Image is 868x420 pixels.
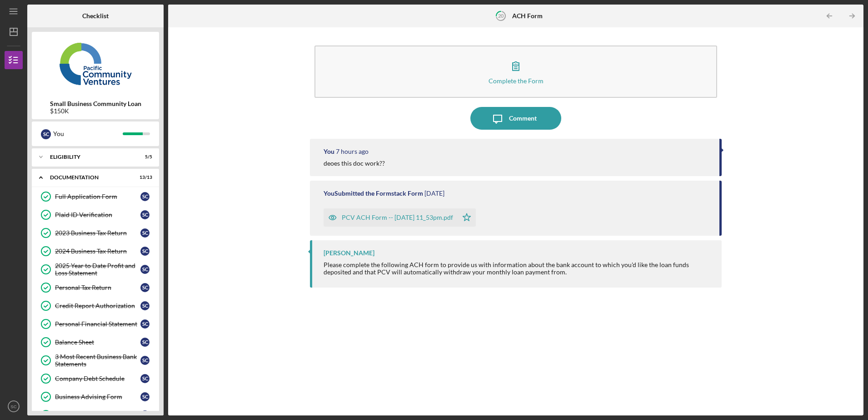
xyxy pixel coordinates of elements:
[55,353,140,368] div: 3 Most Recent Business Bank Statements
[509,107,537,130] div: Comment
[489,77,544,84] div: Complete the Form
[136,175,152,180] div: 13 / 13
[36,315,155,333] a: Personal Financial StatementSC
[140,356,150,365] div: S C
[140,301,150,310] div: S C
[36,260,155,278] a: 2025 Year to Date Profit and Loss StatementSC
[5,397,23,415] button: SC
[140,319,150,329] div: S C
[36,333,155,351] a: Balance SheetSC
[470,107,561,130] button: Comment
[36,369,155,388] a: Company Debt ScheduleSC
[512,12,543,20] b: ACH Form
[136,154,152,160] div: 5 / 5
[140,410,150,420] div: S C
[342,214,453,221] div: PCV ACH Form -- [DATE] 11_53pm.pdf
[140,283,150,292] div: S C
[55,193,140,200] div: Full Application Form
[140,374,150,383] div: S C
[36,351,155,369] a: 3 Most Recent Business Bank StatementsSC
[55,375,140,382] div: Company Debt Schedule
[324,160,385,167] div: deoes this doc work??
[324,261,713,276] div: Please complete the following ACH form to provide us with information about the bank account to w...
[140,210,150,219] div: S C
[324,190,423,197] div: You Submitted the Formstack Form
[50,175,130,180] div: Documentation
[140,228,150,238] div: S C
[36,388,155,406] a: Business Advising FormSC
[50,107,141,115] div: $150K
[36,206,155,224] a: Plaid ID VerificationSC
[55,393,140,400] div: Business Advising Form
[36,297,155,315] a: Credit Report AuthorizationSC
[55,339,140,346] div: Balance Sheet
[36,224,155,242] a: 2023 Business Tax ReturnSC
[498,13,504,19] tspan: 20
[140,247,150,256] div: S C
[55,248,140,255] div: 2024 Business Tax Return
[140,192,150,201] div: S C
[55,320,140,328] div: Personal Financial Statement
[53,126,123,142] div: You
[140,392,150,401] div: S C
[324,148,334,155] div: You
[314,46,717,98] button: Complete the Form
[41,129,51,139] div: S C
[10,404,16,409] text: SC
[324,249,374,257] div: [PERSON_NAME]
[36,242,155,260] a: 2024 Business Tax ReturnSC
[36,278,155,297] a: Personal Tax ReturnSC
[55,284,140,291] div: Personal Tax Return
[336,148,369,155] time: 2025-08-12 17:21
[55,211,140,218] div: Plaid ID Verification
[82,12,109,20] b: Checklist
[36,187,155,206] a: Full Application FormSC
[140,265,150,274] div: S C
[55,302,140,309] div: Credit Report Authorization
[32,36,159,91] img: Product logo
[55,229,140,237] div: 2023 Business Tax Return
[55,262,140,277] div: 2025 Year to Date Profit and Loss Statement
[424,190,444,197] time: 2025-08-05 03:54
[324,208,476,227] button: PCV ACH Form -- [DATE] 11_53pm.pdf
[50,154,130,160] div: Eligibility
[50,100,141,107] b: Small Business Community Loan
[140,338,150,347] div: S C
